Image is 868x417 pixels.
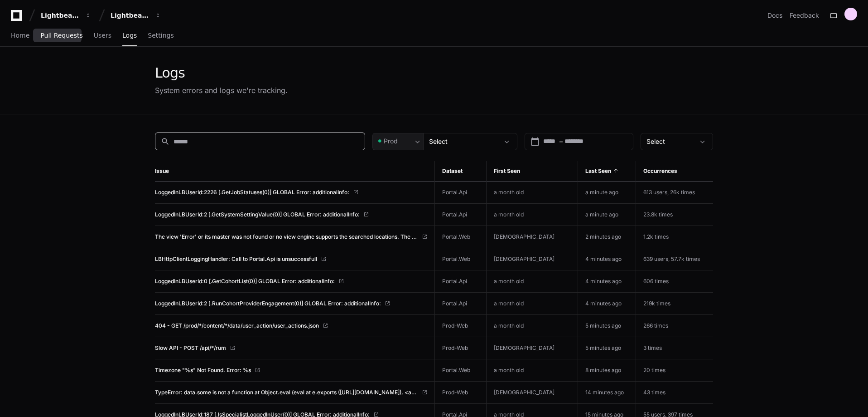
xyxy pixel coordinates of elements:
button: Lightbeam Health [37,7,95,24]
span: 606 times [643,278,669,285]
button: Feedback [790,11,819,20]
td: Portal.Web [435,226,487,248]
div: Lightbeam Health [41,11,80,20]
a: 404 - GET /prod/*/content/*/data/user_action/user_actions.json [155,322,427,329]
span: Timezone "%s" Not Found. Error: %s [155,367,251,374]
span: Users [94,33,111,38]
span: 639 users, 57.7k times [643,255,700,262]
a: The view 'Error' or its master was not found or no view engine supports the searched locations. T... [155,233,427,240]
span: The view 'Error' or its master was not found or no view engine supports the searched locations. T... [155,233,418,240]
td: a month old [486,293,578,314]
td: a minute ago [578,182,636,204]
td: 14 minutes ago [578,382,636,404]
span: Prod [384,137,398,146]
span: Pull Requests [40,33,82,38]
span: Last Seen [585,167,611,175]
div: Logs [155,65,288,81]
td: a minute ago [578,204,636,226]
td: [DEMOGRAPHIC_DATA] [486,248,578,270]
div: System errors and logs we're tracking. [155,85,288,96]
a: Slow API - POST /api/*/rum [155,344,427,352]
td: [DEMOGRAPHIC_DATA] [486,226,578,248]
a: LoggedInLBUserId:0 [.GetCohortList(0)] GLOBAL Error: additionalInfo: [155,278,427,285]
span: 219k times [643,300,670,307]
td: Portal.Web [435,248,487,270]
span: LoggedInLBUserId:0 [.GetCohortList(0)] GLOBAL Error: additionalInfo: [155,278,335,285]
a: Home [11,25,29,46]
td: Portal.Api [435,204,487,226]
td: a month old [486,204,578,226]
span: 404 - GET /prod/*/content/*/data/user_action/user_actions.json [155,322,319,329]
td: 5 minutes ago [578,315,636,337]
a: LoggedInLBUserId:2226 [.GetJobStatuses(0)] GLOBAL Error: additionalInfo: [155,189,427,196]
th: Occurrences [636,161,713,182]
td: Prod-Web [435,315,487,337]
span: 43 times [643,389,665,396]
span: LoggedInLBUserId:2226 [.GetJobStatuses(0)] GLOBAL Error: additionalInfo: [155,189,349,196]
td: 4 minutes ago [578,293,636,315]
span: 613 users, 26k times [643,189,695,196]
td: a month old [486,359,578,381]
a: TypeError: data.some is not a function at Object.eval (eval at e.exports ([URL][DOMAIN_NAME]), <a... [155,389,427,396]
div: Lightbeam Health Solutions [111,11,149,20]
span: LBHttpClientLoggingHandler: Call to Portal.Api is unsuccessfull [155,255,317,263]
td: 8 minutes ago [578,359,636,382]
a: Logs [122,25,137,46]
mat-icon: calendar_today [530,137,540,146]
span: Slow API - POST /api/*/rum [155,344,226,352]
span: 1.2k times [643,233,669,240]
td: Portal.Api [435,293,487,315]
td: a month old [486,270,578,292]
button: Open calendar [530,137,540,146]
td: [DEMOGRAPHIC_DATA] [486,337,578,359]
button: Lightbeam Health Solutions [107,7,165,24]
td: a month old [486,182,578,203]
td: [DEMOGRAPHIC_DATA] [486,382,578,403]
td: a month old [486,315,578,337]
span: LoggedInLBUserId:2 [.GetSystemSettingValue(0)] GLOBAL Error: additionalInfo: [155,211,360,218]
mat-icon: search [161,137,170,146]
td: Portal.Api [435,270,487,293]
a: Settings [148,25,174,46]
td: Portal.Web [435,359,487,382]
span: Select [646,137,665,145]
span: – [559,137,563,146]
td: 5 minutes ago [578,337,636,359]
span: 266 times [643,322,668,329]
td: Prod-Web [435,382,487,404]
span: Select [429,137,448,145]
a: LBHttpClientLoggingHandler: Call to Portal.Api is unsuccessfull [155,255,427,263]
span: TypeError: data.some is not a function at Object.eval (eval at e.exports ([URL][DOMAIN_NAME]), <a... [155,389,418,396]
a: Docs [767,11,782,20]
td: 4 minutes ago [578,270,636,293]
span: Settings [148,33,174,38]
a: Users [94,25,111,46]
td: 4 minutes ago [578,248,636,270]
a: Pull Requests [40,25,82,46]
span: 20 times [643,367,665,373]
td: Portal.Api [435,182,487,204]
td: Prod-Web [435,337,487,359]
span: 3 times [643,344,662,351]
a: Timezone "%s" Not Found. Error: %s [155,367,427,374]
span: Home [11,33,29,38]
span: 23.8k times [643,211,673,218]
a: LoggedInLBUserId:2 [.GetSystemSettingValue(0)] GLOBAL Error: additionalInfo: [155,211,427,218]
span: LoggedInLBUserId:2 [.RunCohortProviderEngagement(0)] GLOBAL Error: additionalInfo: [155,300,381,307]
a: LoggedInLBUserId:2 [.RunCohortProviderEngagement(0)] GLOBAL Error: additionalInfo: [155,300,427,307]
td: 2 minutes ago [578,226,636,248]
th: Dataset [435,161,487,182]
th: Issue [155,161,435,182]
span: First Seen [494,167,520,175]
span: Logs [122,33,137,38]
